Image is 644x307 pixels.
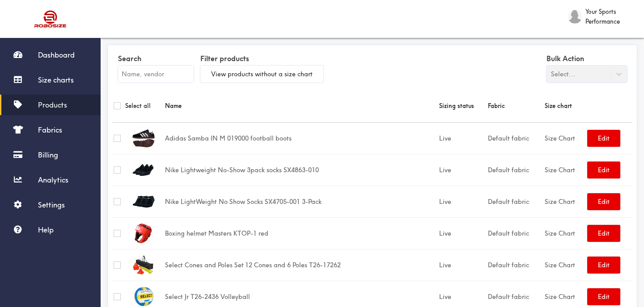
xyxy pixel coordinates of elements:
[487,249,543,281] td: Default fabric
[587,288,620,305] button: Edit
[487,122,543,154] td: Default fabric
[547,52,627,66] label: Bulk Action
[438,186,487,217] td: Live
[164,186,438,217] td: Nike LightWeight No Show Socks SX4705-001 3-Pack
[487,217,543,249] td: Default fabric
[545,293,575,301] a: Size Chart
[118,52,194,66] label: Search
[164,154,438,186] td: Nike Lightweight No-Show 3pack socks SX4863-010
[200,66,323,83] button: View products without a size chart
[545,134,575,142] a: Size Chart
[587,193,620,210] button: Edit
[438,249,487,281] td: Live
[587,257,620,274] button: Edit
[38,125,62,134] span: Fabrics
[587,162,620,178] button: Edit
[38,225,54,234] span: Help
[438,122,487,154] td: Live
[164,217,438,249] td: Boxing helmet Masters KTOP-1 red
[568,9,582,24] img: Your Sports Performance
[585,7,635,26] span: Your Sports Performance
[545,198,575,206] a: Size Chart
[438,89,487,123] th: Sizing status
[17,7,84,31] img: Robosize
[545,229,575,237] a: Size Chart
[38,150,58,159] span: Billing
[438,154,487,186] td: Live
[125,101,151,111] label: Select all
[38,50,75,59] span: Dashboard
[545,261,575,269] a: Size Chart
[587,225,620,242] button: Edit
[38,75,74,84] span: Size charts
[38,175,68,184] span: Analytics
[200,52,323,66] label: Filter products
[164,249,438,281] td: Select Cones and Poles Set 12 Cones and 6 Poles T26-17262
[118,66,194,83] input: Name, vendor
[543,89,586,123] th: Size chart
[487,186,543,217] td: Default fabric
[545,166,575,174] a: Size Chart
[487,89,543,123] th: Fabric
[438,217,487,249] td: Live
[587,130,620,147] button: Edit
[487,154,543,186] td: Default fabric
[164,122,438,154] td: Adidas Samba IN M 019000 football boots
[38,200,65,209] span: Settings
[164,89,438,123] th: Name
[38,100,67,109] span: Products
